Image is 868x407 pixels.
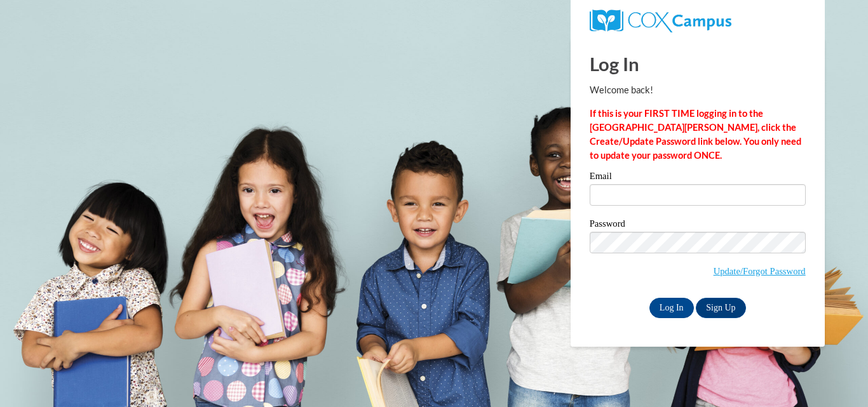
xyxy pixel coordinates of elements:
[696,298,745,318] a: Sign Up
[590,219,806,232] label: Password
[590,51,806,77] h1: Log In
[590,108,801,161] strong: If this is your FIRST TIME logging in to the [GEOGRAPHIC_DATA][PERSON_NAME], click the Create/Upd...
[590,15,731,25] a: COX Campus
[649,298,694,318] input: Log In
[590,10,731,32] img: COX Campus
[590,83,806,97] p: Welcome back!
[714,266,806,276] a: Update/Forgot Password
[590,171,806,184] label: Email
